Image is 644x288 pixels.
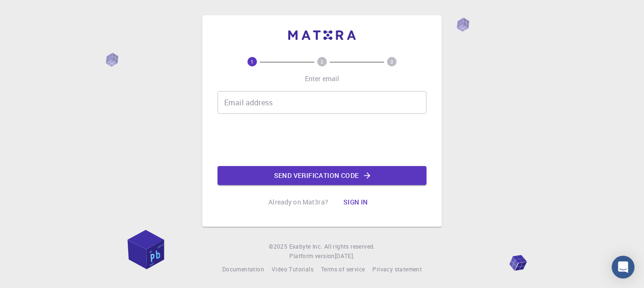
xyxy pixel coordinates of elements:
[335,251,355,261] a: [DATE].
[324,242,375,251] span: All rights reserved.
[612,256,635,279] div: Open Intercom Messenger
[390,58,393,65] text: 3
[222,265,264,274] a: Documentation
[269,242,289,251] span: © 2025
[222,265,264,273] span: Documentation
[372,265,422,274] a: Privacy statement
[305,74,340,84] p: Enter email
[218,166,426,185] button: Send verification code
[336,193,376,212] button: Sign in
[372,265,422,273] span: Privacy statement
[321,265,365,274] a: Terms of service
[272,265,313,274] a: Video Tutorials
[250,121,394,158] iframe: reCAPTCHA
[272,265,313,273] span: Video Tutorials
[268,197,328,207] p: Already on Mat3ra?
[251,58,254,65] text: 1
[321,265,365,273] span: Terms of service
[289,242,322,250] span: Exabyte Inc.
[289,242,322,251] a: Exabyte Inc.
[289,251,334,261] span: Platform version
[335,252,355,260] span: [DATE] .
[321,58,323,65] text: 2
